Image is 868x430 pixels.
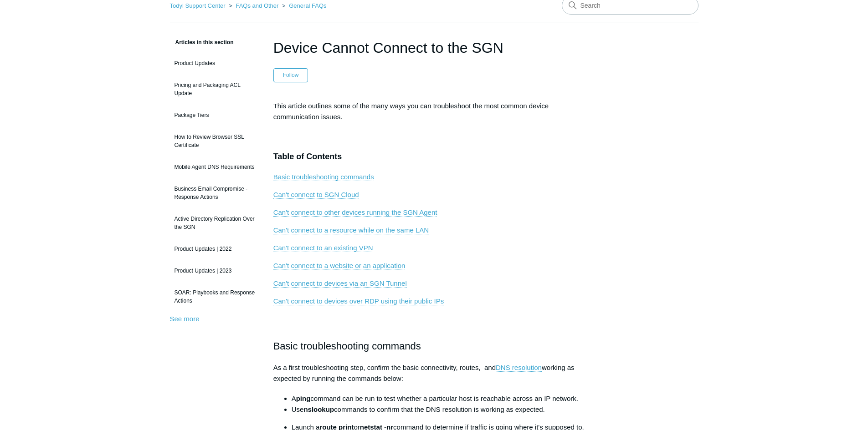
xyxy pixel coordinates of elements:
[170,240,260,258] a: Product Updates | 2022
[273,173,374,181] a: Basic troubleshooting commands
[170,55,260,72] a: Product Updates
[170,2,227,9] li: Todyl Support Center
[170,2,226,9] a: Todyl Support Center
[273,226,429,234] a: Can't connect to a resource while on the same LAN
[496,364,542,372] a: DNS resolution
[292,393,595,404] li: A command can be run to test whether a particular host is reachable across an IP network.
[273,37,595,59] h1: Device Cannot Connect to the SGN
[273,279,407,288] a: Can't connect to devices via an SGN Tunnel
[236,2,278,9] a: FAQs and Other
[170,39,234,46] span: Articles in this section
[273,68,308,82] button: Follow Article
[170,315,200,323] a: See more
[292,404,595,415] li: Use commands to confirm that the DNS resolution is working as expected.
[170,158,260,176] a: Mobile Agent DNS Requirements
[273,101,595,122] p: This article outlines some of the many ways you can troubleshoot the most common device communica...
[273,208,437,217] a: Can't connect to other devices running the SGN Agent
[273,262,406,270] a: Can't connect to a website or an application
[303,405,334,413] strong: nslookup
[170,128,260,154] a: How to Review Browser SSL Certificate
[227,2,280,9] li: FAQs and Other
[273,152,342,161] span: Table of Contents
[273,362,595,384] p: As a first troubleshooting step, confirm the basic connectivity, routes, and working as expected ...
[170,76,260,102] a: Pricing and Packaging ACL Update
[170,284,260,309] a: SOAR: Playbooks and Response Actions
[296,395,311,402] strong: ping
[170,262,260,279] a: Product Updates | 2023
[170,106,260,124] a: Package Tiers
[280,2,327,9] li: General FAQs
[273,191,359,199] a: Can't connect to SGN Cloud
[273,338,595,354] h2: Basic troubleshooting commands
[273,244,373,252] a: Can't connect to an existing VPN
[273,297,444,305] a: Can't connect to devices over RDP using their public IPs
[289,2,326,9] a: General FAQs
[170,210,260,236] a: Active Directory Replication Over the SGN
[170,180,260,206] a: Business Email Compromise - Response Actions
